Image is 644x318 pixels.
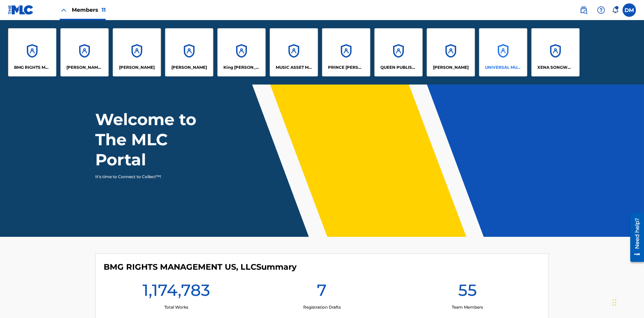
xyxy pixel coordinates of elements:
h4: BMG RIGHTS MANAGEMENT US, LLC [104,262,297,272]
h1: 55 [458,280,477,304]
img: Close [60,6,68,14]
a: AccountsKing [PERSON_NAME] [217,28,266,76]
a: AccountsXENA SONGWRITER [531,28,580,76]
div: User Menu [623,3,636,17]
p: CLEO SONGWRITER [66,64,103,70]
div: Notifications [612,7,619,13]
h1: Welcome to The MLC Portal [95,109,221,170]
p: QUEEN PUBLISHA [380,64,417,70]
a: AccountsQUEEN PUBLISHA [374,28,423,76]
a: Accounts[PERSON_NAME] [113,28,161,76]
a: AccountsUNIVERSAL MUSIC PUB GROUP [479,28,527,76]
a: AccountsMUSIC ASSET MANAGEMENT (MAM) [270,28,318,76]
a: Accounts[PERSON_NAME] SONGWRITER [60,28,109,76]
span: 11 [102,7,106,13]
div: Help [594,3,608,17]
p: Registration Drafts [303,304,341,310]
p: Total Works [164,304,188,310]
iframe: Chat Widget [610,286,644,318]
p: King McTesterson [223,64,260,70]
p: MUSIC ASSET MANAGEMENT (MAM) [276,64,312,70]
a: Accounts[PERSON_NAME] [165,28,213,76]
p: RONALD MCTESTERSON [433,64,469,70]
p: EYAMA MCSINGER [171,64,207,70]
a: Accounts[PERSON_NAME] [427,28,475,76]
p: BMG RIGHTS MANAGEMENT US, LLC [14,64,51,70]
a: Public Search [577,3,590,17]
h1: 7 [317,280,327,304]
p: Team Members [452,304,483,310]
div: Drag [612,293,616,313]
img: search [580,6,588,14]
span: Members [72,6,106,14]
p: It's time to Connect to Collect™! [95,174,212,180]
p: PRINCE MCTESTERSON [328,64,365,70]
iframe: Resource Center [625,210,644,265]
a: AccountsBMG RIGHTS MANAGEMENT US, LLC [8,28,56,76]
img: MLC Logo [8,5,34,15]
p: ELVIS COSTELLO [119,64,155,70]
a: AccountsPRINCE [PERSON_NAME] [322,28,370,76]
h1: 1,174,783 [143,280,210,304]
img: help [597,6,605,14]
p: UNIVERSAL MUSIC PUB GROUP [485,64,522,70]
p: XENA SONGWRITER [537,64,574,70]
